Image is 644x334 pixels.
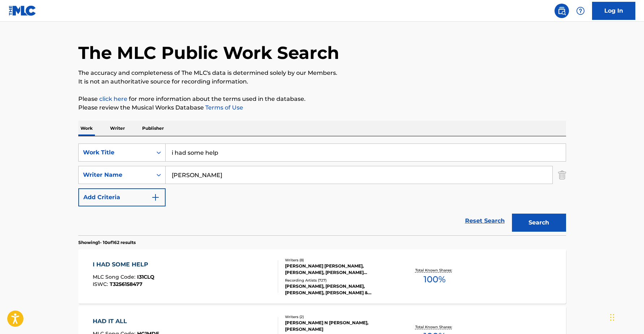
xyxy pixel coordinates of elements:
[93,274,137,280] span: MLC Song Code :
[93,281,110,287] span: ISWC :
[608,299,644,334] iframe: Chat Widget
[78,239,136,246] p: Showing 1 - 10 of 162 results
[424,273,446,286] span: 100 %
[78,69,566,77] p: The accuracy and completeness of The MLC's data is determined solely by our Members.
[558,166,566,184] img: Delete Criterion
[78,249,566,304] a: I HAD SOME HELPMLC Song Code:I31CLQISWC:T3256158477Writers (8)[PERSON_NAME] [PERSON_NAME], [PERSO...
[592,2,635,20] a: Log In
[576,7,585,15] img: help
[461,213,508,229] a: Reset Search
[555,4,569,18] a: Public Search
[108,121,127,136] p: Writer
[285,278,394,283] div: Recording Artists ( 727 )
[140,121,166,136] p: Publisher
[285,320,394,333] div: [PERSON_NAME] N [PERSON_NAME], [PERSON_NAME]
[78,77,566,86] p: It is not an authoritative source for recording information.
[573,4,588,18] div: Help
[285,263,394,276] div: [PERSON_NAME] [PERSON_NAME], [PERSON_NAME], [PERSON_NAME] [PERSON_NAME] [PERSON_NAME], [PERSON_NA...
[204,104,243,111] a: Terms of Use
[9,5,36,16] img: MLC Logo
[83,171,148,179] div: Writer Name
[99,95,127,102] a: click here
[415,324,454,330] p: Total Known Shares:
[78,103,566,112] p: Please review the Musical Works Database
[78,144,566,235] form: Search Form
[93,260,154,269] div: I HAD SOME HELP
[512,214,566,232] button: Search
[78,95,566,103] p: Please for more information about the terms used in the database.
[285,257,394,263] div: Writers ( 8 )
[151,193,160,202] img: 9d2ae6d4665cec9f34b9.svg
[78,188,166,206] button: Add Criteria
[78,42,339,64] h1: The MLC Public Work Search
[110,281,143,287] span: T3256158477
[610,307,614,328] div: Drag
[78,121,95,136] p: Work
[415,267,454,273] p: Total Known Shares:
[83,148,148,157] div: Work Title
[285,314,394,320] div: Writers ( 2 )
[285,283,394,296] div: [PERSON_NAME], [PERSON_NAME],[PERSON_NAME], [PERSON_NAME] & [PERSON_NAME], [PERSON_NAME] & [PERSO...
[557,7,566,15] img: search
[137,274,154,280] span: I31CLQ
[93,317,159,326] div: HAD IT ALL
